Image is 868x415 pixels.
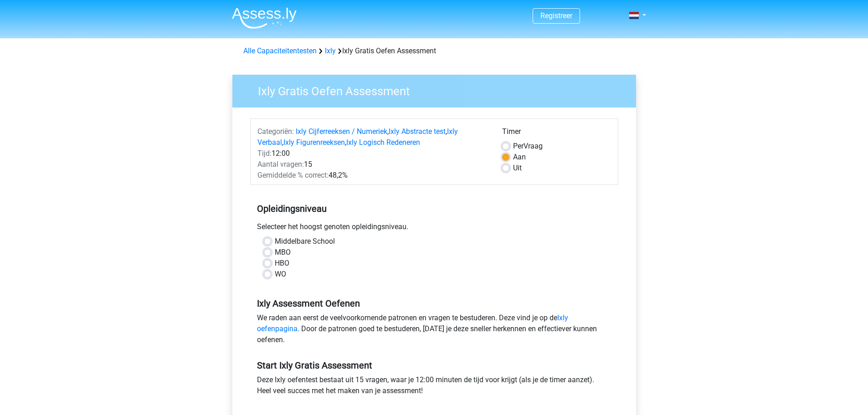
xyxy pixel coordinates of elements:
[247,81,629,98] h3: Ixly Gratis Oefen Assessment
[283,138,345,147] a: Ixly Figurenreeksen
[251,159,495,170] div: 15
[251,170,495,181] div: 48,2%
[257,171,329,179] span: Gemiddelde % correct:
[513,163,522,174] label: Uit
[296,127,387,136] a: Ixly Cijferreeksen / Numeriek
[513,142,524,150] span: Per
[275,258,289,269] label: HBO
[513,141,543,152] label: Vraag
[513,152,526,163] label: Aan
[250,221,618,236] div: Selecteer het hoogst genoten opleidingsniveau.
[346,138,420,147] a: Ixly Logisch Redeneren
[540,11,572,20] a: Registreer
[257,127,294,136] span: Categoriën:
[325,46,336,55] a: Ixly
[257,360,611,371] h5: Start Ixly Gratis Assessment
[275,236,335,247] label: Middelbare School
[240,46,629,56] div: Ixly Gratis Oefen Assessment
[232,7,297,29] img: Assessly
[257,160,304,169] span: Aantal vragen:
[502,126,611,141] div: Timer
[257,298,611,309] h5: Ixly Assessment Oefenen
[250,313,618,349] div: We raden aan eerst de veelvoorkomende patronen en vragen te bestuderen. Deze vind je op de . Door...
[251,148,495,159] div: 12:00
[243,46,317,55] a: Alle Capaciteitentesten
[389,127,446,136] a: Ixly Abstracte test
[251,126,495,148] div: , , , ,
[275,247,291,258] label: MBO
[257,149,272,158] span: Tijd:
[250,374,618,400] div: Deze Ixly oefentest bestaat uit 15 vragen, waar je 12:00 minuten de tijd voor krijgt (als je de t...
[275,269,286,280] label: WO
[257,200,611,218] h5: Opleidingsniveau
